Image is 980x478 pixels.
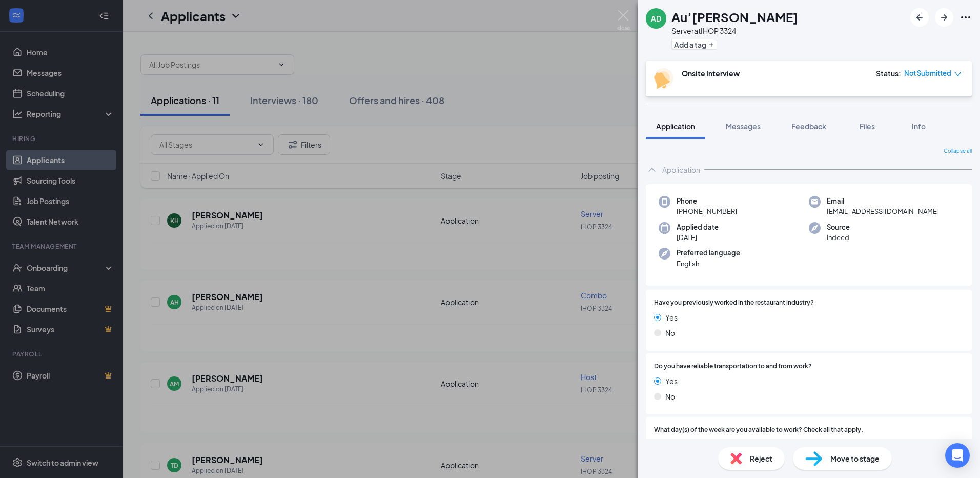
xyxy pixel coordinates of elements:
[954,71,962,78] span: down
[910,8,929,27] button: ArrowLeftNew
[827,196,939,206] span: Email
[860,122,875,131] span: Files
[912,122,926,131] span: Info
[677,196,737,206] span: Phone
[665,327,675,338] span: No
[750,453,772,464] span: Reject
[662,165,700,175] div: Application
[830,453,880,464] span: Move to stage
[938,11,950,24] svg: ArrowRight
[654,362,812,371] span: Do you have reliable transportation to and from work?
[708,42,714,48] svg: Plus
[651,13,661,24] div: AD
[656,122,695,131] span: Application
[677,206,737,216] span: [PHONE_NUMBER]
[654,298,814,308] span: Have you previously worked in the restaurant industry?
[827,206,939,216] span: [EMAIL_ADDRESS][DOMAIN_NAME]
[827,222,850,232] span: Source
[665,312,678,323] span: Yes
[726,122,761,131] span: Messages
[913,11,926,24] svg: ArrowLeftNew
[904,68,951,78] span: Not Submitted
[665,439,686,450] span: [DATE]
[665,391,675,402] span: No
[682,69,740,78] b: Onsite Interview
[677,232,719,243] span: [DATE]
[665,375,678,387] span: Yes
[671,8,798,26] h1: Au’[PERSON_NAME]
[945,443,970,468] div: Open Intercom Messenger
[654,425,863,435] span: What day(s) of the week are you available to work? Check all that apply.
[935,8,953,27] button: ArrowRight
[959,11,972,24] svg: Ellipses
[677,258,740,269] span: English
[671,39,717,50] button: PlusAdd a tag
[944,147,972,155] span: Collapse all
[827,232,850,243] span: Indeed
[876,68,901,78] div: Status :
[677,248,740,258] span: Preferred language
[677,222,719,232] span: Applied date
[646,164,658,176] svg: ChevronUp
[671,26,798,36] div: Server at IHOP 3324
[791,122,826,131] span: Feedback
